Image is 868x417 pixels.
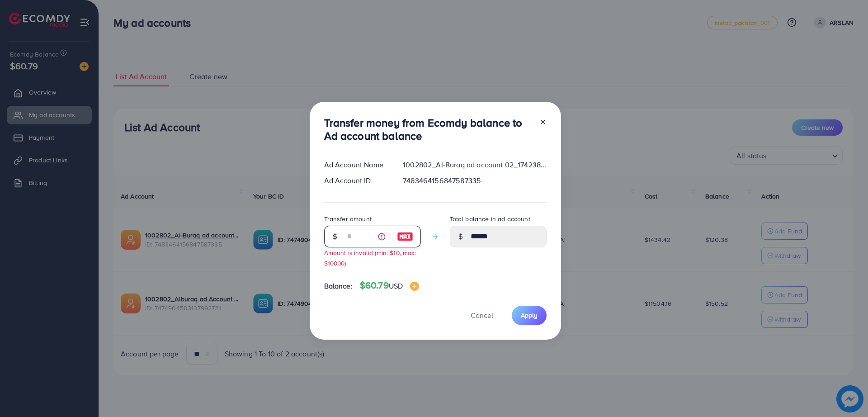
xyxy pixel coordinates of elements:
span: Balance: [324,281,353,291]
div: 7483464156847587335 [396,175,553,186]
button: Cancel [459,306,505,325]
label: Transfer amount [324,214,372,223]
label: Total balance in ad account [450,214,530,223]
div: Ad Account Name [317,160,396,170]
h3: Transfer money from Ecomdy balance to Ad account balance [324,116,532,142]
span: USD [389,281,403,291]
img: image [397,231,413,242]
h4: $60.79 [360,280,419,291]
span: Apply [521,311,538,320]
div: 1002802_Al-Buraq ad account 02_1742380041767 [396,160,553,170]
div: Ad Account ID [317,175,396,186]
span: Cancel [471,310,493,320]
button: Apply [512,306,547,325]
img: image [410,282,419,291]
small: Amount is invalid (min: $10, max: $10000) [324,248,416,267]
